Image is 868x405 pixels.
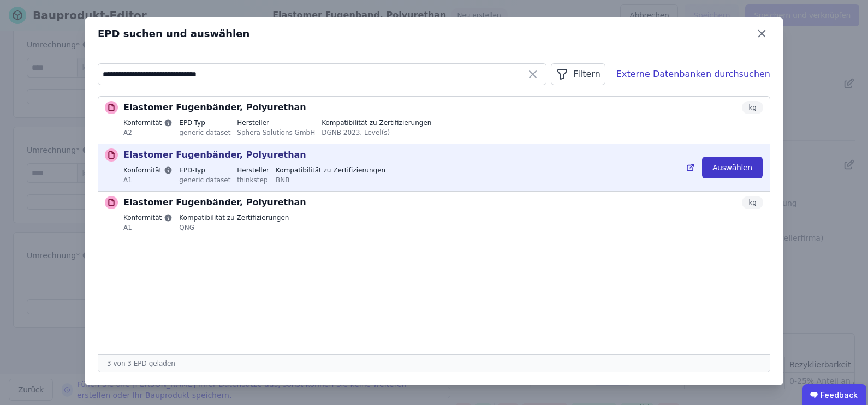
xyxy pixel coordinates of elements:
[179,222,289,232] div: QNG
[179,127,230,137] div: generic dataset
[123,196,306,209] p: Elastomer Fugenbänder, Polyurethan
[179,166,230,175] label: EPD-Typ
[276,166,385,175] label: Kompatibilität zu Zertifizierungen
[98,26,753,41] div: EPD suchen und auswählen
[616,68,770,81] div: Externe Datenbanken durchsuchen
[123,127,173,137] div: A2
[123,118,173,127] label: Konformität
[123,175,173,184] div: A1
[179,175,230,184] div: generic dataset
[123,166,173,175] label: Konformität
[237,175,269,184] div: thinkstep
[276,175,385,184] div: BNB
[742,196,763,209] div: kg
[123,148,306,162] p: Elastomer Fugenbänder, Polyurethan
[123,101,306,114] p: Elastomer Fugenbänder, Polyurethan
[123,222,173,232] div: A1
[322,127,431,137] div: DGNB 2023, Level(s)
[237,118,315,127] label: Hersteller
[237,166,269,175] label: Hersteller
[98,354,770,372] div: 3 von 3 EPD geladen
[742,101,763,114] div: kg
[322,118,431,127] label: Kompatibilität zu Zertifizierungen
[179,118,230,127] label: EPD-Typ
[179,213,289,222] label: Kompatibilität zu Zertifizierungen
[551,63,605,85] button: Filtern
[123,213,173,222] label: Konformität
[702,157,763,178] button: Auswählen
[237,127,315,137] div: Sphera Solutions GmbH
